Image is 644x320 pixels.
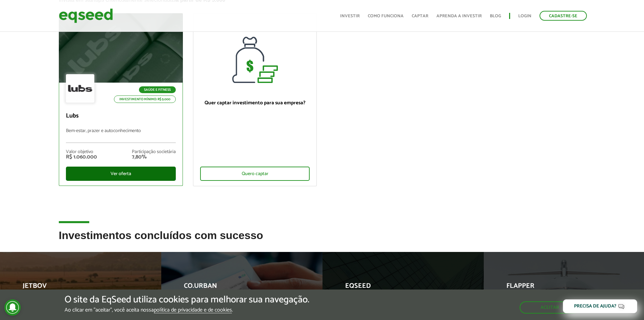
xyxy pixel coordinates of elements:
a: Investir [340,14,360,18]
h5: O site da EqSeed utiliza cookies para melhorar sua navegação. [65,295,309,305]
p: Saúde e Fitness [139,86,176,93]
div: Valor objetivo [66,150,97,154]
div: Ver oferta [66,167,176,181]
a: Captar [412,14,428,18]
div: R$ 1.060.000 [66,154,97,160]
div: 7,80% [132,154,176,160]
p: Bem-estar, prazer e autoconhecimento [66,128,176,143]
a: Saúde e Fitness Investimento mínimo: R$ 5.000 Lubs Bem-estar, prazer e autoconhecimento Valor obj... [59,13,183,186]
a: Blog [490,14,501,18]
a: Login [518,14,531,18]
p: JetBov [23,282,128,294]
a: Aprenda a investir [436,14,482,18]
img: EqSeed [59,7,113,25]
p: Co.Urban [184,282,290,294]
button: Aceitar [520,301,580,314]
div: Quero captar [200,167,310,181]
h2: Investimentos concluídos com sucesso [59,230,586,252]
p: Quer captar investimento para sua empresa? [200,100,310,106]
p: Investimento mínimo: R$ 5.000 [114,95,176,103]
p: EqSeed [345,282,451,294]
a: Cadastre-se [540,11,587,21]
p: Flapper [506,282,612,294]
p: Ao clicar em "aceitar", você aceita nossa . [65,307,309,313]
a: Quer captar investimento para sua empresa? Quero captar [193,13,317,186]
div: Participação societária [132,150,176,154]
a: Como funciona [368,14,404,18]
a: política de privacidade e de cookies [154,307,232,313]
p: Lubs [66,112,176,120]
